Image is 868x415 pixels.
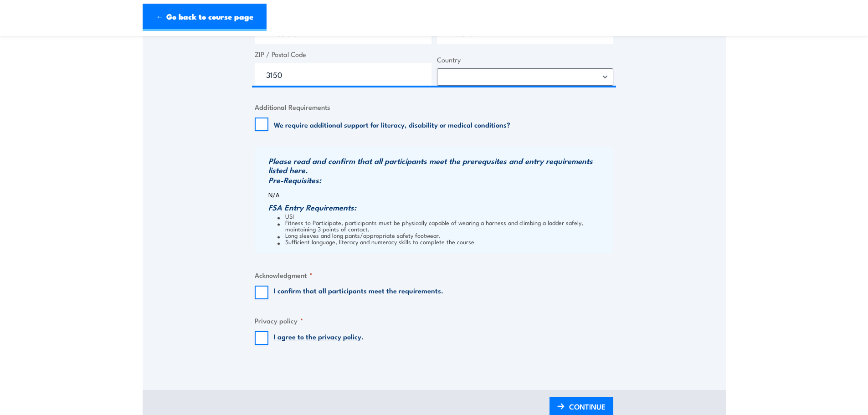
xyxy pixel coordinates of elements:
[277,232,611,238] li: Long sleeves and long pants/appropriate safety footwear.
[274,286,443,299] label: I confirm that all participants meet the requirements.
[255,315,303,326] legend: Privacy policy
[277,238,611,245] li: Sufficient language, literacy and numeracy skills to complete the course
[277,219,611,232] li: Fitness to Participate, participants must be physically capable of wearing a harness and climbing...
[437,55,614,65] label: Country
[268,191,611,198] p: N/A
[255,270,313,280] legend: Acknowledgment
[143,4,267,31] a: ← Go back to course page
[274,120,510,129] label: We require additional support for literacy, disability or medical conditions?
[255,49,431,60] label: ZIP / Postal Code
[268,175,611,184] h3: Pre-Requisites:
[274,331,361,341] a: I agree to the privacy policy
[268,156,611,174] h3: Please read and confirm that all participants meet the prerequsites and entry requirements listed...
[255,102,330,112] legend: Additional Requirements
[277,213,611,219] li: USI
[268,203,611,212] h3: FSA Entry Requirements:
[274,331,364,345] label: .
